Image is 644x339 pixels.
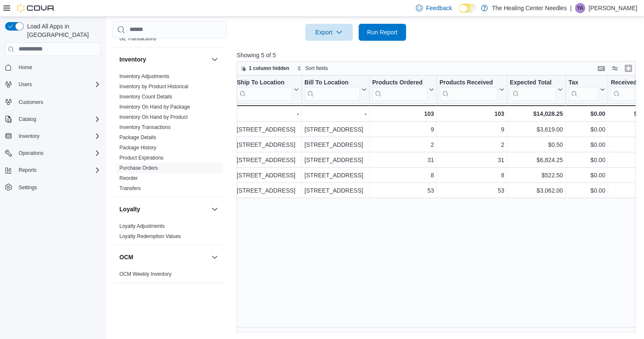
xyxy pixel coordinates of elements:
[237,124,299,134] div: [STREET_ADDRESS]
[15,165,40,175] button: Reports
[568,79,598,101] div: Tax
[15,131,43,141] button: Inventory
[510,185,563,196] div: $3,062.00
[119,223,165,229] a: Loyalty Adjustments
[510,140,563,150] div: $0.50
[119,104,190,110] span: Inventory On Hand by Package
[439,79,498,87] div: Products Received
[492,3,567,13] p: The Healing Center Needles
[510,124,563,134] div: $3,619.00
[237,63,293,73] button: 1 column hidden
[510,79,556,87] div: Expected Total
[568,185,605,196] div: $0.00
[15,182,40,193] a: Settings
[304,79,360,87] div: Bill To Location
[119,124,171,131] span: Inventory Transactions
[2,164,104,176] button: Reports
[372,79,427,101] div: Products Ordered
[439,170,504,180] div: 8
[119,165,158,171] span: Purchase Orders
[439,79,504,101] button: Products Received
[15,96,101,107] span: Customers
[210,252,220,262] button: OCM
[510,79,556,101] div: Expected Total
[610,63,620,73] button: Display options
[372,79,427,87] div: Products Ordered
[119,185,141,191] a: Transfers
[15,114,39,124] button: Catalog
[119,271,171,277] span: OCM Weekly Inventory
[2,61,104,73] button: Home
[5,58,101,216] nav: Complex example
[210,290,220,300] button: Pricing
[426,4,452,12] span: Feedback
[19,81,32,88] span: Users
[510,170,563,180] div: $522.50
[2,130,104,142] button: Inventory
[119,83,188,90] span: Inventory by Product Historical
[439,124,504,134] div: 9
[210,204,220,214] button: Loyalty
[249,65,289,72] span: 1 column hidden
[439,185,504,196] div: 53
[119,233,181,239] a: Loyalty Redemption Values
[119,223,165,230] span: Loyalty Adjustments
[15,79,101,90] span: Users
[2,113,104,125] button: Catalog
[119,73,169,79] a: Inventory Adjustments
[237,79,292,87] div: Ship To Location
[19,150,44,157] span: Operations
[304,155,367,165] div: [STREET_ADDRESS]
[119,175,138,181] a: Reorder
[304,185,367,196] div: [STREET_ADDRESS]
[293,63,331,73] button: Sort fields
[372,124,434,134] div: 9
[570,3,572,13] p: |
[24,22,101,39] span: Load All Apps in [GEOGRAPHIC_DATA]
[304,79,360,101] div: Bill To Location
[304,124,367,134] div: [STREET_ADDRESS]
[19,167,36,174] span: Reports
[459,13,459,13] span: Dark Mode
[237,170,299,180] div: [STREET_ADDRESS]
[304,140,367,150] div: [STREET_ADDRESS]
[119,291,208,299] button: Pricing
[119,36,156,42] a: GL Transactions
[372,140,434,150] div: 2
[119,155,163,161] a: Product Expirations
[568,170,605,180] div: $0.00
[210,54,220,64] button: Inventory
[119,104,190,110] a: Inventory On Hand by Package
[439,155,504,165] div: 31
[119,134,156,140] a: Package Details
[119,134,156,141] span: Package Details
[119,93,172,100] span: Inventory Count Details
[237,79,292,101] div: Ship To Location
[577,3,583,13] span: YA
[372,170,434,180] div: 8
[568,124,605,134] div: $0.00
[568,155,605,165] div: $0.00
[119,205,208,213] button: Loyalty
[372,185,434,196] div: 53
[2,95,104,108] button: Customers
[459,4,477,13] input: Dark Mode
[15,62,36,73] a: Home
[113,71,227,197] div: Inventory
[237,51,640,59] p: Showing 5 of 5
[237,79,299,101] button: Ship To Location
[119,165,158,171] a: Purchase Orders
[237,109,299,119] div: -
[119,84,188,90] a: Inventory by Product Historical
[304,109,367,119] div: -
[2,181,104,193] button: Settings
[119,205,140,213] h3: Loyalty
[15,165,101,175] span: Reports
[15,97,47,107] a: Customers
[623,63,633,73] button: Enter fullscreen
[372,109,434,119] div: 103
[119,154,163,161] span: Product Expirations
[119,73,169,80] span: Inventory Adjustments
[17,4,55,12] img: Cova
[589,3,637,13] p: [PERSON_NAME]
